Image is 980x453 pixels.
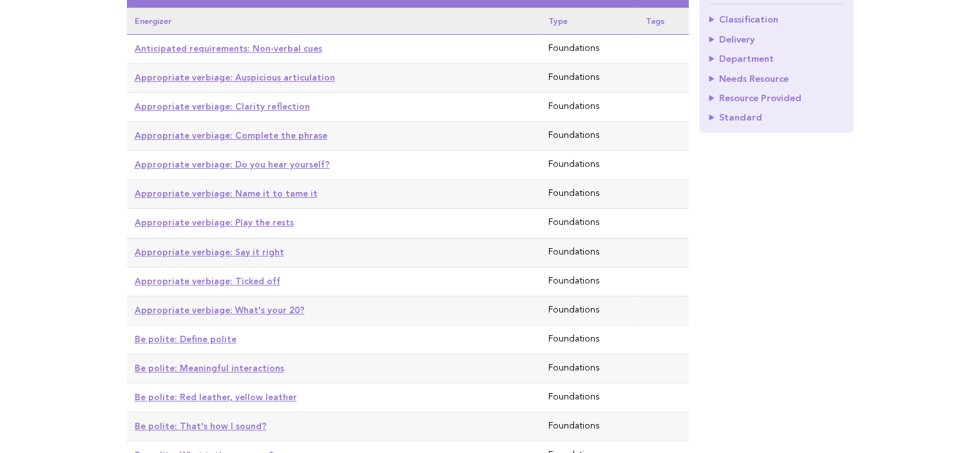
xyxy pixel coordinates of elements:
th: Energizer [127,8,541,35]
summary: Classification [709,15,843,24]
a: Appropriate verbiage: What's your 20? [135,305,305,315]
td: Foundations [541,267,638,296]
summary: Delivery [709,35,843,44]
a: Appropriate verbiage: Complete the phrase [135,130,327,140]
td: Foundations [541,354,638,383]
summary: Standard [709,113,843,122]
th: Tags [637,8,688,35]
td: Foundations [541,35,638,64]
a: Appropriate verbiage: Clarity reflection [135,101,310,111]
summary: Department [709,54,843,63]
td: Foundations [541,238,638,267]
td: Foundations [541,325,638,354]
a: Be polite: Meaningful interactions [135,363,284,373]
a: Appropriate verbiage: Do you hear yourself? [135,159,330,169]
a: Appropriate verbiage: Ticked off [135,276,280,286]
td: Foundations [541,383,638,412]
a: Be polite: That's how I sound? [135,421,267,431]
td: Foundations [541,64,638,93]
a: Be polite: Define polite [135,334,236,344]
a: Appropriate verbiage: Name it to tame it [135,188,318,198]
td: Foundations [541,151,638,180]
td: Foundations [541,122,638,151]
a: Anticipated requirements: Non-verbal cues [135,43,322,53]
a: Appropriate verbiage: Say it right [135,247,284,257]
td: Foundations [541,180,638,209]
summary: Resource Provided [709,93,843,102]
a: Be polite: Red leather, yellow leather [135,392,297,402]
td: Foundations [541,296,638,325]
a: Appropriate verbiage: Play the rests [135,217,294,227]
a: Appropriate verbiage: Auspicious articulation [135,72,335,82]
td: Foundations [541,209,638,238]
summary: Needs Resource [709,74,843,83]
th: Type [541,8,638,35]
td: Foundations [541,412,638,441]
td: Foundations [541,93,638,122]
